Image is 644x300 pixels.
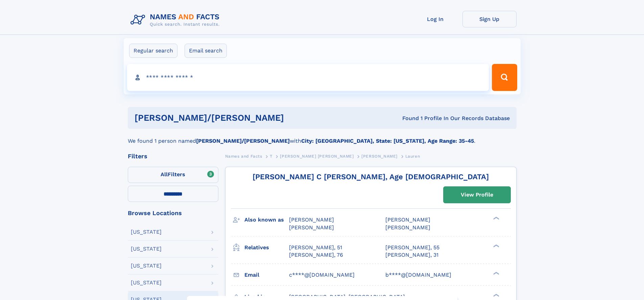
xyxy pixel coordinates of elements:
div: Browse Locations [128,210,218,216]
button: Search Button [492,64,517,91]
h3: Email [244,269,289,281]
a: T [270,152,272,160]
span: [PERSON_NAME] [361,154,398,159]
div: [US_STATE] [131,263,162,269]
span: [PERSON_NAME] [385,216,430,223]
a: [PERSON_NAME], 76 [289,251,343,259]
span: All [161,171,168,178]
label: Filters [128,167,218,183]
div: Found 1 Profile In Our Records Database [343,115,510,122]
input: search input [127,64,489,91]
a: [PERSON_NAME] C [PERSON_NAME], Age [DEMOGRAPHIC_DATA] [253,172,489,181]
a: [PERSON_NAME] [361,152,398,160]
a: View Profile [444,187,510,203]
span: [GEOGRAPHIC_DATA], [GEOGRAPHIC_DATA] [289,294,405,300]
div: We found 1 person named with . [128,129,517,145]
a: Sign Up [462,11,517,27]
label: Email search [185,44,227,58]
label: Regular search [129,44,177,58]
span: [PERSON_NAME] [289,216,334,223]
span: [PERSON_NAME] [PERSON_NAME] [280,154,354,159]
div: View Profile [461,187,493,203]
div: ❯ [492,293,500,297]
b: [PERSON_NAME]/[PERSON_NAME] [196,138,290,144]
div: ❯ [492,216,500,221]
b: City: [GEOGRAPHIC_DATA], State: [US_STATE], Age Range: 35-45 [301,138,474,144]
div: ❯ [492,244,500,248]
img: Logo Names and Facts [128,11,225,29]
a: [PERSON_NAME] [PERSON_NAME] [280,152,354,160]
div: [US_STATE] [131,246,162,252]
h3: Also known as [244,214,289,226]
span: [PERSON_NAME] [289,224,334,231]
a: Names and Facts [225,152,262,160]
span: Lauren [405,154,420,159]
a: Log In [408,11,462,27]
h1: [PERSON_NAME]/[PERSON_NAME] [135,114,343,122]
div: Filters [128,153,218,159]
a: [PERSON_NAME], 55 [385,244,439,251]
div: ❯ [492,271,500,275]
span: [PERSON_NAME] [385,224,430,231]
h3: Relatives [244,242,289,253]
a: [PERSON_NAME], 51 [289,244,342,251]
a: [PERSON_NAME], 31 [385,251,438,259]
div: [US_STATE] [131,280,162,285]
div: [US_STATE] [131,229,162,235]
span: T [270,154,272,159]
